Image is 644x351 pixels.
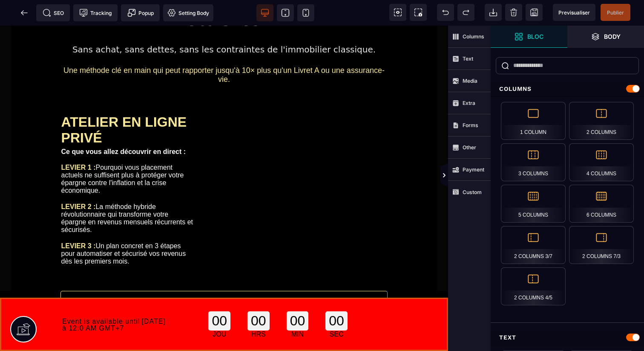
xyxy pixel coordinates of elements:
span: Tracking [79,9,112,17]
div: ATELIER EN LIGNE PRIVÉ [61,89,195,120]
strong: Text [463,55,473,62]
div: 00 [247,286,270,305]
strong: Payment [463,166,484,173]
strong: Forms [463,122,478,128]
div: SEC [325,305,348,313]
div: Columns [491,81,644,97]
div: JOU [208,305,230,313]
strong: Media [463,78,477,84]
strong: Custom [463,189,482,195]
span: Setting Body [167,9,209,17]
div: 1 Column [501,102,566,140]
div: 5 Columns [501,185,566,223]
span: [DATE] à 12:0 AM GMT+7 [62,292,166,306]
div: Pourquoi vous placement actuels ne suffisent plus à protéger votre épargne contre l'inflation et ... [61,138,195,169]
div: 4 Columns [569,143,634,181]
div: 6 Columns [569,185,634,223]
b: LEVIER 2 : [61,177,96,185]
span: Open Blocks [491,26,567,48]
span: Event is available until [62,292,140,299]
span: Preview [553,4,595,21]
div: La méthode hybride révolutionnaire qui transforme votre épargne en revenus mensuels récurrents et... [61,177,195,208]
span: SEO [43,9,64,17]
strong: Extra [463,100,475,106]
div: 00 [287,286,309,305]
b: LEVIER 3 : [61,217,96,224]
strong: Other [463,144,476,151]
div: HRS [247,305,270,313]
div: 2 Columns [569,102,634,140]
strong: Columns [463,33,484,40]
div: 2 Columns 7/3 [569,226,634,264]
span: Screenshot [410,4,427,21]
span: Popup [127,9,154,17]
div: 3 Columns [501,143,566,181]
span: Open Layer Manager [567,26,644,48]
strong: Bloc [527,33,543,40]
div: 2 Columns 3/7 [501,226,566,264]
div: 00 [325,286,348,305]
div: Text [491,330,644,345]
span: Une méthode clé en main qui peut rapporter jusqu'à 10× plus qu'un Livret A ou une assurance-vie. [63,41,385,58]
span: View components [389,4,406,21]
div: MIN [287,305,309,313]
strong: Body [604,33,621,40]
span: Publier [607,9,624,16]
div: 2 Columns 4/5 [501,267,566,305]
div: 00 [208,286,230,305]
div: Un plan concret en 3 étapes pour automatiser et sécurisé vos revenus dès les premiers mois. [61,217,195,240]
b: Ce que vous allez découvrir en direct : [61,122,186,130]
span: Sans achat, sans dettes, sans les contraintes de l'immobilier classique. [72,19,376,29]
span: Previsualiser [558,9,590,16]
